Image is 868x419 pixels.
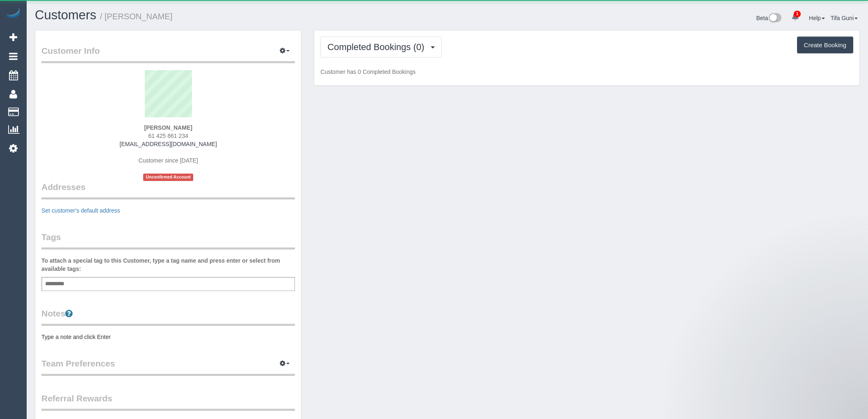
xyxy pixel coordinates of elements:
span: 1 [794,11,801,17]
legend: Team Preferences [41,357,295,376]
legend: Tags [41,231,295,250]
a: Beta [756,15,781,21]
a: Help [809,15,825,21]
span: Unconfirmed Account [143,174,193,181]
a: Set customer's default address [41,207,120,214]
label: To attach a special tag to this Customer, type a tag name and press enter or select from availabl... [41,256,295,273]
strong: [PERSON_NAME] [144,124,192,131]
iframe: Intercom live chat [840,391,860,411]
a: Tifa Guni [831,15,858,21]
small: / [PERSON_NAME] [100,12,173,21]
span: 61 425 861 234 [148,133,188,139]
a: [EMAIL_ADDRESS][DOMAIN_NAME] [120,141,217,147]
legend: Notes [41,307,295,326]
pre: Type a note and click Enter [41,333,295,341]
p: Customer has 0 Completed Bookings [320,68,853,76]
legend: Referral Rewards [41,392,295,411]
legend: Customer Info [41,45,295,63]
span: Completed Bookings (0) [327,42,428,52]
a: 1 [787,8,803,26]
span: Customer since [DATE] [139,157,198,164]
button: Completed Bookings (0) [320,37,442,57]
img: Automaid Logo [5,8,21,20]
button: Create Booking [797,37,853,54]
img: New interface [768,13,781,24]
a: Customers [35,8,96,22]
